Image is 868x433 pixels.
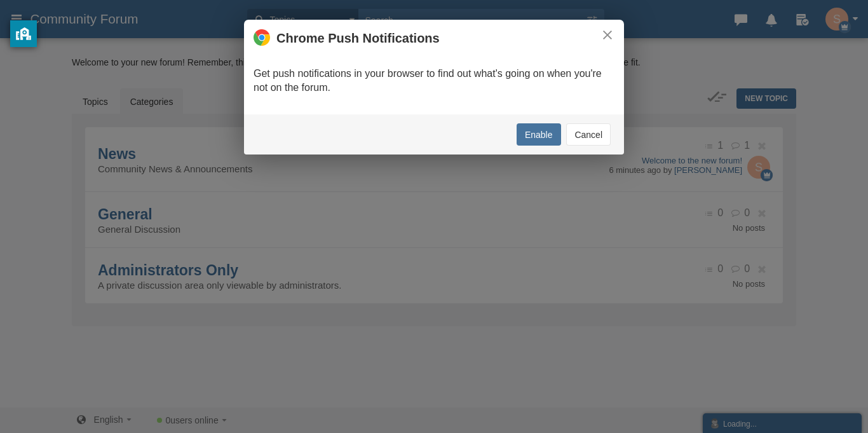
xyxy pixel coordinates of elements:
button: Cancel [566,123,611,146]
button: privacy banner [10,20,37,47]
p: Get push notifications in your browser to find out what's going on when you're not on the forum. [254,67,614,96]
span: Chrome [276,31,325,45]
span: Push Notifications [328,31,440,45]
button: Enable [517,123,561,146]
button: × [600,28,614,42]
